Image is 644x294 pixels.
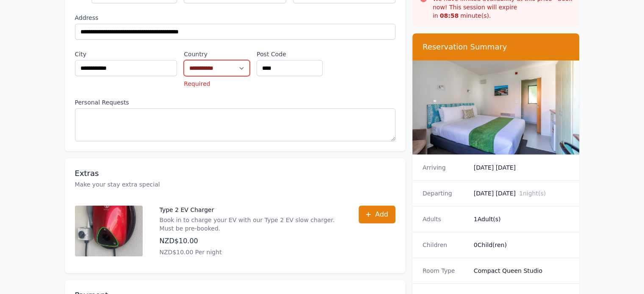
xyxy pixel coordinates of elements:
strong: 08 : 58 [440,12,459,19]
label: City [75,50,177,58]
dt: Adults [423,215,467,223]
dd: Compact Queen Studio [474,267,569,275]
h3: Reservation Summary [423,42,569,52]
dd: [DATE] [DATE] [474,189,569,198]
img: Compact Queen Studio [412,60,580,154]
p: Make your stay extra special [75,180,395,189]
span: Add [375,209,388,220]
p: NZD$10.00 Per night [160,248,342,256]
span: 1 night(s) [519,190,546,197]
button: Add [359,206,395,223]
p: Type 2 EV Charger [160,206,342,214]
dt: Departing [423,189,467,198]
p: Book in to charge your EV with our Type 2 EV slow charger. Must be pre-booked. [160,216,342,233]
label: Country [184,50,250,58]
img: Type 2 EV Charger [75,206,143,256]
dt: Room Type [423,267,467,275]
p: NZD$10.00 [160,236,342,246]
dt: Children [423,241,467,249]
label: Address [75,14,395,22]
dd: [DATE] [DATE] [474,163,569,172]
dd: 0 Child(ren) [474,241,569,249]
dd: 1 Adult(s) [474,215,569,223]
label: Personal Requests [75,98,395,107]
h3: Extras [75,168,395,179]
dt: Arriving [423,163,467,172]
p: Required [184,80,250,88]
label: Post Code [257,50,323,58]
